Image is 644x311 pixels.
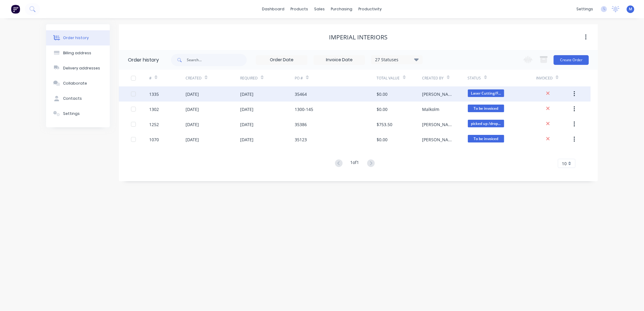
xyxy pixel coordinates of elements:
[629,6,632,12] span: M
[240,136,253,143] div: [DATE]
[295,75,303,81] div: PO #
[422,70,468,86] div: Created By
[149,75,152,81] div: #
[468,89,504,97] span: Laser Cutting/F...
[46,91,110,106] button: Contacts
[377,75,400,81] div: Total Value
[422,136,456,143] div: [PERSON_NAME]
[562,160,567,167] span: 10
[149,121,159,128] div: 1252
[377,106,388,112] div: $0.00
[536,75,553,81] div: Invoiced
[63,65,100,71] div: Delivery addresses
[46,30,110,45] button: Order history
[240,121,253,128] div: [DATE]
[46,45,110,61] button: Billing address
[328,5,356,14] div: purchasing
[63,50,91,56] div: Billing address
[63,81,87,86] div: Collaborate
[240,75,258,81] div: Required
[186,106,199,112] div: [DATE]
[295,106,313,112] div: 1300-145
[187,54,247,66] input: Search...
[554,55,589,65] button: Create Order
[149,91,159,97] div: 1335
[377,121,393,128] div: $753.50
[314,55,365,65] input: Invoice Date
[63,96,82,101] div: Contacts
[256,55,307,65] input: Order Date
[468,120,504,127] span: picked up /drop...
[573,5,596,14] div: settings
[186,91,199,97] div: [DATE]
[11,5,20,14] img: Factory
[288,5,311,14] div: products
[149,70,186,86] div: #
[468,70,536,86] div: Status
[240,70,295,86] div: Required
[128,56,159,64] div: Order history
[46,61,110,76] button: Delivery addresses
[468,75,481,81] div: Status
[377,136,388,143] div: $0.00
[422,121,456,128] div: [PERSON_NAME]
[377,91,388,97] div: $0.00
[356,5,385,14] div: productivity
[377,70,422,86] div: Total Value
[295,136,307,143] div: 35123
[186,121,199,128] div: [DATE]
[295,91,307,97] div: 35464
[295,70,377,86] div: PO #
[295,121,307,128] div: 35386
[46,76,110,91] button: Collaborate
[422,91,456,97] div: [PERSON_NAME]
[240,106,253,112] div: [DATE]
[186,75,202,81] div: Created
[240,91,253,97] div: [DATE]
[186,70,240,86] div: Created
[259,5,288,14] a: dashboard
[149,106,159,112] div: 1302
[329,34,388,41] div: Imperial Interiors
[371,56,422,63] div: 27 Statuses
[422,106,440,112] div: Malkolm
[186,136,199,143] div: [DATE]
[46,106,110,121] button: Settings
[468,105,504,112] span: To be invoiced
[468,135,504,142] span: To be invoiced
[311,5,328,14] div: sales
[63,35,89,41] div: Order history
[536,70,572,86] div: Invoiced
[63,111,80,116] div: Settings
[351,159,359,168] div: 1 of 1
[422,75,444,81] div: Created By
[149,136,159,143] div: 1070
